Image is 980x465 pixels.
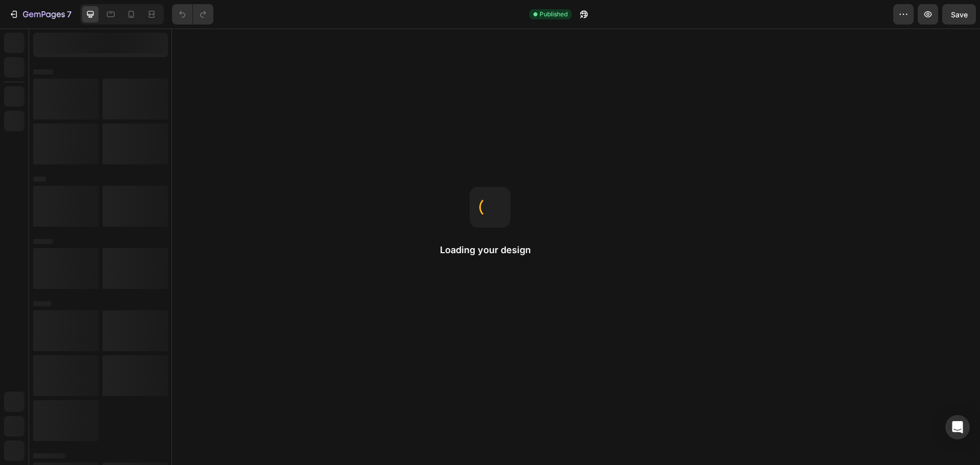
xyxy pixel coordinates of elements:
span: Published [540,10,568,19]
h2: Loading your design [440,244,540,256]
span: Save [951,10,968,19]
div: Undo/Redo [172,4,213,25]
button: 7 [4,4,76,25]
button: Save [942,4,976,25]
div: Open Intercom Messenger [945,415,970,439]
p: 7 [67,8,71,20]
